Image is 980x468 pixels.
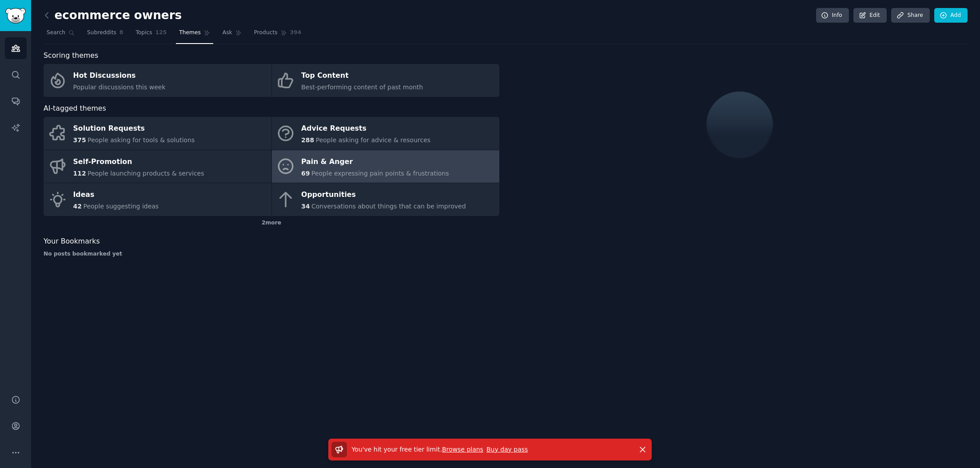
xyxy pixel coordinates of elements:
a: Themes [176,26,213,44]
a: Pain & Anger69People expressing pain points & frustrations [272,150,500,183]
span: 42 [73,203,82,210]
span: Search [47,29,65,37]
span: 8 [120,29,123,37]
div: 2 more [44,216,499,230]
span: Ask [223,29,232,37]
a: Search [44,26,78,44]
div: Solution Requests [73,122,195,136]
div: Opportunities [301,188,466,202]
span: AI-tagged themes [44,103,106,114]
a: Info [816,8,849,23]
a: Products394 [251,26,304,44]
a: Self-Promotion112People launching products & services [44,150,271,183]
span: Your Bookmarks [44,236,100,247]
span: Conversations about things that can be improved [311,203,466,210]
div: No posts bookmarked yet [44,250,499,258]
span: 125 [155,29,167,37]
a: Ask [219,26,245,44]
span: Popular discussions this week [73,84,166,91]
span: People expressing pain points & frustrations [311,170,449,177]
div: Advice Requests [301,122,430,136]
a: Edit [853,8,887,23]
span: Themes [179,29,201,37]
span: Products [254,29,278,37]
span: Subreddits [87,29,116,37]
span: People asking for advice & resources [316,136,430,144]
span: People suggesting ideas [83,203,159,210]
span: 375 [73,136,86,144]
a: Browse plans [442,446,483,453]
a: Ideas42People suggesting ideas [44,183,271,216]
a: Topics125 [132,26,170,44]
span: Scoring themes [44,50,98,61]
a: Share [891,8,929,23]
a: Add [934,8,968,23]
a: Hot DiscussionsPopular discussions this week [44,64,271,97]
img: GummySearch logo [5,8,26,24]
div: Hot Discussions [73,69,166,83]
div: Pain & Anger [301,155,449,169]
div: Self-Promotion [73,155,204,169]
a: Buy day pass [486,446,528,453]
a: Solution Requests375People asking for tools & solutions [44,117,271,150]
span: Best-performing content of past month [301,84,423,91]
span: 394 [290,29,302,37]
span: 69 [301,170,310,177]
span: People asking for tools & solutions [88,136,195,144]
h2: ecommerce owners [44,8,182,23]
span: People launching products & services [88,170,204,177]
div: Top Content [301,69,423,83]
a: Opportunities34Conversations about things that can be improved [272,183,500,216]
span: 34 [301,203,310,210]
a: Subreddits8 [84,26,126,44]
div: Ideas [73,188,159,202]
a: Advice Requests288People asking for advice & resources [272,117,500,150]
span: 112 [73,170,86,177]
span: You've hit your free tier limit . [352,446,442,453]
a: Top ContentBest-performing content of past month [272,64,500,97]
span: Topics [135,29,152,37]
span: 288 [301,136,314,144]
